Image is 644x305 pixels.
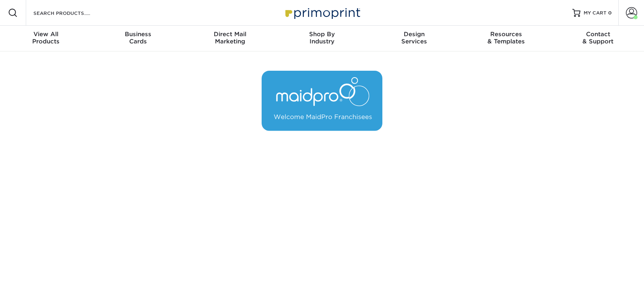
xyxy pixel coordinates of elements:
div: & Templates [460,31,552,45]
span: Direct Mail [184,31,276,38]
span: Resources [460,31,552,38]
span: 0 [608,10,612,16]
div: Services [368,31,460,45]
a: DesignServices [368,26,460,51]
div: Cards [92,31,184,45]
a: Shop ByIndustry [276,26,368,51]
a: Direct MailMarketing [184,26,276,51]
img: Primoprint [282,4,362,21]
div: & Support [552,31,644,45]
span: Business [92,31,184,38]
img: MaidPro [262,71,382,131]
span: Design [368,31,460,38]
a: Contact& Support [552,26,644,51]
span: MY CART [584,10,607,16]
input: SEARCH PRODUCTS..... [33,8,111,18]
a: BusinessCards [92,26,184,51]
div: Marketing [184,31,276,45]
span: Shop By [276,31,368,38]
div: Industry [276,31,368,45]
span: Contact [552,31,644,38]
a: Resources& Templates [460,26,552,51]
